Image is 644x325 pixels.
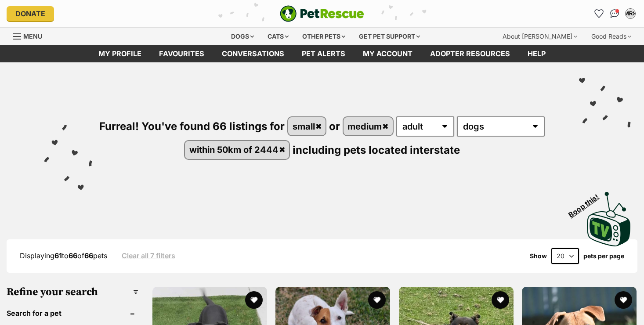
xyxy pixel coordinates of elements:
[13,28,48,43] a: Menu
[344,117,393,135] a: medium
[608,7,622,21] a: Conversations
[99,120,285,133] span: Furreal! You've found 66 listings for
[567,187,608,219] span: Boop this!
[213,45,293,62] a: conversations
[280,5,364,22] img: logo-e224e6f780fb5917bec1dbf3a21bbac754714ae5b6737aabdf751b685950b380.svg
[492,291,509,309] button: favourite
[623,7,637,21] button: My account
[225,28,260,45] div: Dogs
[84,251,93,260] strong: 66
[615,291,632,309] button: favourite
[245,291,263,309] button: favourite
[583,253,624,260] label: pets per page
[354,45,421,62] a: My account
[261,28,295,45] div: Cats
[7,309,138,317] header: Search for a pet
[329,120,340,133] span: or
[69,251,77,260] strong: 66
[589,294,635,321] iframe: Help Scout Beacon - Open
[530,253,547,260] span: Show
[90,45,150,62] a: My profile
[280,5,364,22] a: PetRescue
[185,141,289,159] a: within 50km of 2444
[353,28,426,45] div: Get pet support
[519,45,554,62] a: Help
[421,45,519,62] a: Adopter resources
[7,6,54,21] a: Donate
[20,251,107,260] span: Displaying to of pets
[54,251,62,260] strong: 61
[293,143,460,156] span: including pets located interstate
[585,28,637,45] div: Good Reads
[496,28,583,45] div: About [PERSON_NAME]
[626,9,635,18] div: MRS
[592,7,637,21] ul: Account quick links
[592,7,606,21] a: Favourites
[610,9,619,18] img: chat-41dd97257d64d25036548639549fe6c8038ab92f7586957e7f3b1b290dea8141.svg
[7,286,138,298] h3: Refine your search
[293,45,354,62] a: Pet alerts
[150,45,213,62] a: Favourites
[122,252,175,260] a: Clear all 7 filters
[587,192,631,246] img: PetRescue TV logo
[296,28,351,45] div: Other pets
[587,184,631,248] a: Boop this!
[288,117,326,135] a: small
[23,32,42,40] span: Menu
[369,291,386,309] button: favourite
